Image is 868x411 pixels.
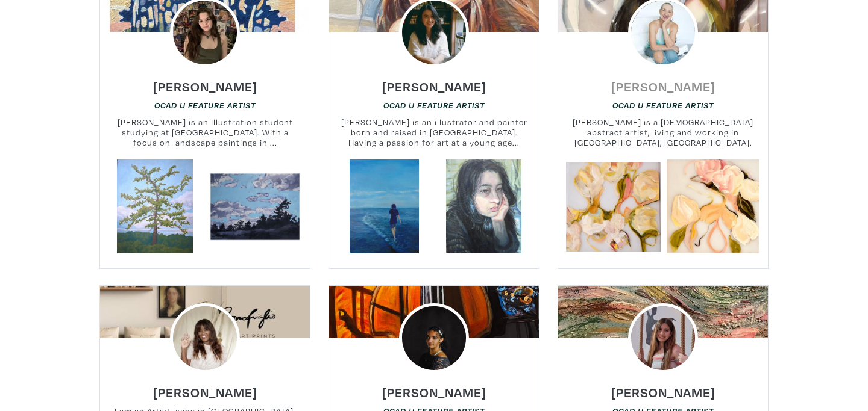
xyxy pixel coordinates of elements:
[628,303,698,373] img: phpThumb.php
[100,117,310,149] small: [PERSON_NAME] is an Illustration student studying at [GEOGRAPHIC_DATA]. With a focus on landscape...
[383,100,485,110] em: OCAD U Feature Artist
[611,382,715,395] a: [PERSON_NAME]
[382,384,486,400] h6: [PERSON_NAME]
[153,76,257,90] a: [PERSON_NAME]
[154,100,256,110] em: OCAD U Feature Artist
[383,99,485,111] a: OCAD U Feature Artist
[153,384,257,400] h6: [PERSON_NAME]
[611,76,715,90] a: [PERSON_NAME]
[153,382,257,395] a: [PERSON_NAME]
[382,76,486,90] a: [PERSON_NAME]
[558,117,768,149] small: [PERSON_NAME] is a [DEMOGRAPHIC_DATA] abstract artist, living and working in [GEOGRAPHIC_DATA], [...
[329,117,539,149] small: [PERSON_NAME] is an illustrator and painter born and raised in [GEOGRAPHIC_DATA]. Having a passio...
[611,78,715,94] h6: [PERSON_NAME]
[153,78,257,94] h6: [PERSON_NAME]
[611,384,715,400] h6: [PERSON_NAME]
[382,382,486,395] a: [PERSON_NAME]
[382,78,486,94] h6: [PERSON_NAME]
[612,99,714,111] a: OCAD U Feature Artist
[154,99,256,111] a: OCAD U Feature Artist
[612,100,714,110] em: OCAD U Feature Artist
[399,303,469,373] img: phpThumb.php
[170,303,240,373] img: phpThumb.php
